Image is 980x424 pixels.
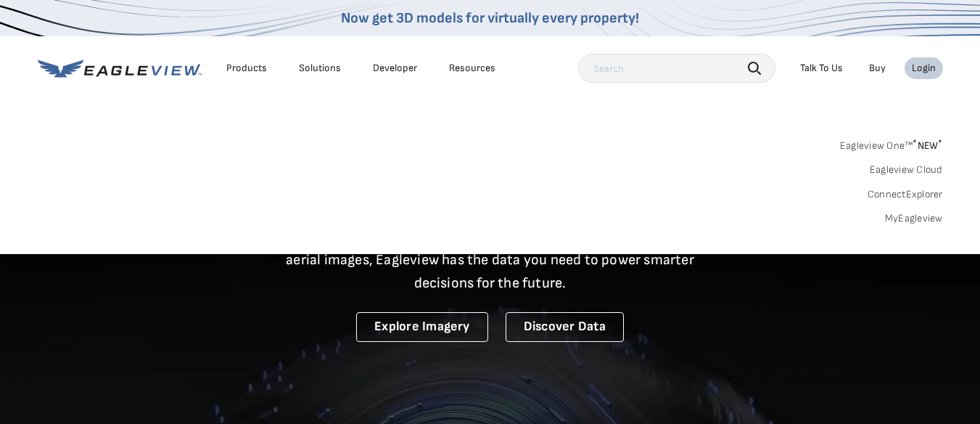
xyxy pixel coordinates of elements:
div: Solutions [299,62,341,75]
span: NEW [913,139,942,152]
a: Eagleview One™*NEW* [840,135,943,152]
a: Developer [373,62,417,75]
a: Buy [869,62,886,75]
input: Search [578,54,775,83]
p: A new era starts here. Built on more than 3.5 billion high-resolution aerial images, Eagleview ha... [268,225,712,295]
div: Talk To Us [800,62,843,75]
a: ConnectExplorer [868,188,943,201]
div: Login [912,62,936,75]
a: Eagleview Cloud [870,163,943,176]
div: Resources [449,62,495,75]
a: Explore Imagery [356,312,488,342]
div: Products [226,62,267,75]
a: MyEagleview [885,212,943,225]
a: Discover Data [506,312,624,342]
a: Now get 3D models for virtually every property! [341,9,639,27]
